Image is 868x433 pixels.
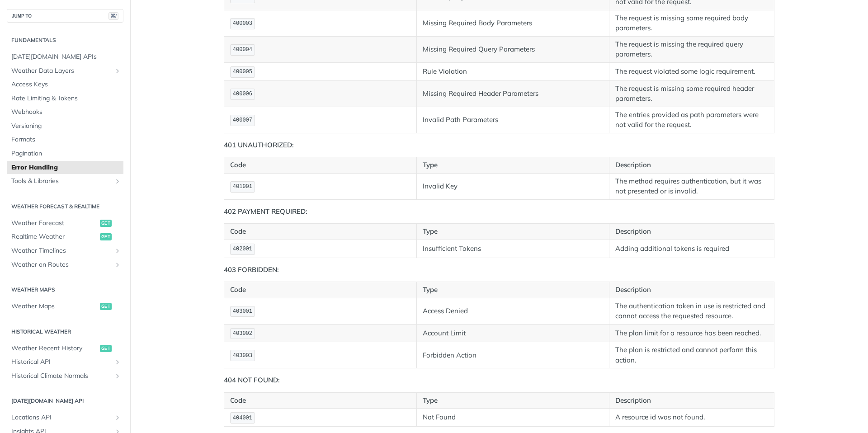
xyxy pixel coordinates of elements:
[416,10,609,36] td: Missing Required Body Parameters
[609,282,774,298] th: Description
[7,64,123,78] a: Weather Data LayersShow subpages for Weather Data Layers
[233,91,252,97] span: 400006
[609,342,774,368] td: The plan is restricted and cannot perform this action.
[224,282,417,298] th: Code
[416,342,609,368] td: Forbidden Action
[233,47,252,53] span: 400004
[114,247,121,254] button: Show subpages for Weather Timelines
[7,92,123,105] a: Rate Limiting & Tokens
[11,246,112,255] span: Weather Timelines
[7,202,123,211] h2: Weather Forecast & realtime
[224,141,294,149] strong: 401 UNAUTHORIZED:
[11,413,112,422] span: Locations API
[11,358,112,367] span: Historical API
[609,173,774,199] td: The method requires authentication, but it was not presented or is invalid.
[7,216,123,230] a: Weather Forecastget
[7,174,123,188] a: Tools & LibrariesShow subpages for Tools & Libraries
[11,122,121,131] span: Versioning
[7,411,123,424] a: Locations APIShow subpages for Locations API
[100,220,112,227] span: get
[11,108,121,117] span: Webhooks
[7,78,123,91] a: Access Keys
[11,219,98,228] span: Weather Forecast
[7,9,123,23] button: JUMP TO⌘/
[108,12,118,20] span: ⌘/
[7,397,123,405] h2: [DATE][DOMAIN_NAME] API
[416,392,609,409] th: Type
[7,36,123,44] h2: Fundamentals
[7,161,123,174] a: Error Handling
[11,52,121,61] span: [DATE][DOMAIN_NAME] APIs
[11,80,121,89] span: Access Keys
[233,246,252,252] span: 402001
[114,358,121,366] button: Show subpages for Historical API
[609,240,774,258] td: Adding additional tokens is required
[7,119,123,133] a: Versioning
[7,133,123,146] a: Formats
[416,107,609,133] td: Invalid Path Parameters
[609,36,774,62] td: The request is missing the required query parameters.
[100,345,112,352] span: get
[7,286,123,294] h2: Weather Maps
[114,178,121,185] button: Show subpages for Tools & Libraries
[416,224,609,240] th: Type
[233,415,252,421] span: 404001
[233,20,252,27] span: 400003
[416,298,609,324] td: Access Denied
[11,260,112,269] span: Weather on Routes
[7,300,123,313] a: Weather Mapsget
[416,157,609,174] th: Type
[11,344,98,353] span: Weather Recent History
[609,80,774,107] td: The request is missing some required header parameters.
[7,342,123,355] a: Weather Recent Historyget
[11,94,121,103] span: Rate Limiting & Tokens
[11,372,112,381] span: Historical Climate Normals
[233,117,252,123] span: 400007
[416,80,609,107] td: Missing Required Header Parameters
[224,265,279,274] strong: 403 FORBIDDEN:
[416,173,609,199] td: Invalid Key
[11,302,98,311] span: Weather Maps
[7,355,123,369] a: Historical APIShow subpages for Historical API
[11,149,121,158] span: Pagination
[11,135,121,144] span: Formats
[233,308,252,315] span: 403001
[609,324,774,342] td: The plan limit for a resource has been reached.
[7,50,123,64] a: [DATE][DOMAIN_NAME] APIs
[114,372,121,380] button: Show subpages for Historical Climate Normals
[416,240,609,258] td: Insufficient Tokens
[7,147,123,160] a: Pagination
[7,328,123,336] h2: Historical Weather
[416,409,609,427] td: Not Found
[7,244,123,258] a: Weather TimelinesShow subpages for Weather Timelines
[233,69,252,75] span: 400005
[11,232,98,241] span: Realtime Weather
[609,157,774,174] th: Description
[233,353,252,359] span: 403003
[609,409,774,427] td: A resource id was not found.
[416,282,609,298] th: Type
[416,36,609,62] td: Missing Required Query Parameters
[609,107,774,133] td: The entries provided as path parameters were not valid for the request.
[609,10,774,36] td: The request is missing some required body parameters.
[100,303,112,310] span: get
[11,66,112,75] span: Weather Data Layers
[7,230,123,244] a: Realtime Weatherget
[7,369,123,383] a: Historical Climate NormalsShow subpages for Historical Climate Normals
[11,177,112,186] span: Tools & Libraries
[609,392,774,409] th: Description
[114,261,121,268] button: Show subpages for Weather on Routes
[416,324,609,342] td: Account Limit
[11,163,121,172] span: Error Handling
[609,298,774,324] td: The authentication token in use is restricted and cannot access the requested resource.
[609,62,774,80] td: The request violated some logic requirement.
[416,62,609,80] td: Rule Violation
[224,224,417,240] th: Code
[224,207,307,216] strong: 402 PAYMENT REQUIRED:
[224,376,280,384] strong: 404 NOT FOUND:
[233,184,252,190] span: 401001
[114,67,121,75] button: Show subpages for Weather Data Layers
[7,105,123,119] a: Webhooks
[7,258,123,272] a: Weather on RoutesShow subpages for Weather on Routes
[224,392,417,409] th: Code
